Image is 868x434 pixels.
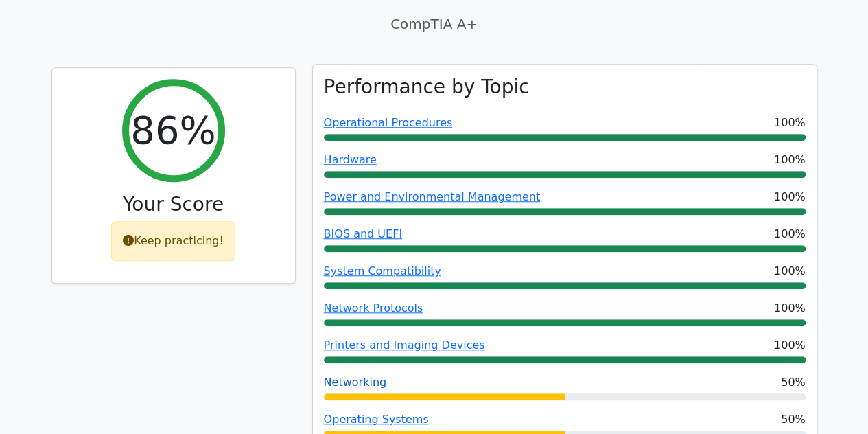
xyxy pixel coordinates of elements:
[324,339,485,352] a: Printers and Imaging Devices
[324,190,541,203] a: Power and Environmental Management
[774,337,806,354] span: 100%
[324,301,423,315] a: Network Protocols
[63,193,284,216] h3: Your Score
[774,152,806,168] span: 100%
[324,413,429,426] a: Operating Systems
[324,227,402,240] a: BIOS and UEFI
[130,107,215,153] h2: 86%
[111,221,235,261] div: Keep practicing!
[774,189,806,205] span: 100%
[324,116,453,129] a: Operational Procedures
[774,115,806,131] span: 100%
[774,226,806,242] span: 100%
[781,374,806,391] span: 50%
[324,76,530,99] h3: Performance by Topic
[781,411,806,428] span: 50%
[774,300,806,317] span: 100%
[324,264,441,277] a: System Compatibility
[51,14,817,34] p: CompTIA A+
[324,376,387,389] a: Networking
[324,153,377,166] a: Hardware
[774,263,806,279] span: 100%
